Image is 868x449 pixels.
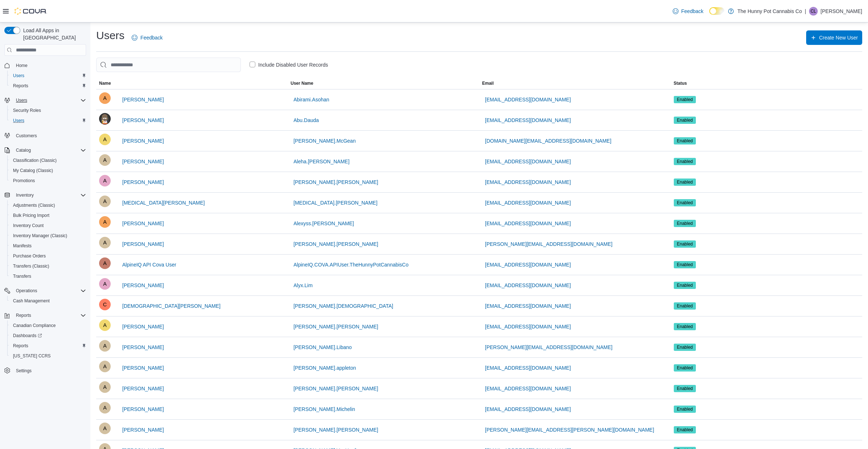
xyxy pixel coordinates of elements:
[294,199,378,206] span: [MEDICAL_DATA].[PERSON_NAME]
[294,282,313,289] span: Alyx.Lim
[13,286,40,295] button: Operations
[13,146,34,155] button: Catalog
[99,319,111,331] div: Andre
[482,134,614,148] button: [DOMAIN_NAME][EMAIL_ADDRESS][DOMAIN_NAME]
[294,302,393,310] span: [PERSON_NAME].[DEMOGRAPHIC_DATA]
[1,286,89,296] button: Operations
[13,323,56,328] span: Canadian Compliance
[13,333,42,339] span: Dashboards
[16,192,34,198] span: Inventory
[13,311,34,320] button: Reports
[99,381,111,393] div: Andrew
[485,117,571,124] span: [EMAIL_ADDRESS][DOMAIN_NAME]
[103,381,107,393] span: A
[7,210,89,221] button: Bulk Pricing Import
[674,406,696,413] span: Enabled
[99,196,111,207] div: Alexia
[119,237,167,251] button: [PERSON_NAME]
[294,344,352,351] span: [PERSON_NAME].Libano
[103,175,107,186] span: A
[10,81,31,90] a: Reports
[674,282,696,289] span: Enabled
[99,80,111,86] span: Name
[485,261,571,268] span: [EMAIL_ADDRESS][DOMAIN_NAME]
[7,251,89,261] button: Purchase Orders
[13,131,40,140] a: Customers
[10,352,86,360] span: Washington CCRS
[13,311,86,320] span: Reports
[681,8,703,15] span: Feedback
[291,134,359,148] button: [PERSON_NAME].McGean
[10,341,86,350] span: Reports
[10,252,49,260] a: Purchase Orders
[677,200,693,206] span: Enabled
[99,361,111,372] div: Andrew
[485,158,571,165] span: [EMAIL_ADDRESS][DOMAIN_NAME]
[485,137,611,144] span: [DOMAIN_NAME][EMAIL_ADDRESS][DOMAIN_NAME]
[670,4,706,18] a: Feedback
[10,242,86,250] span: Manifests
[99,299,111,310] div: Christian
[806,30,862,45] button: Create New User
[99,216,111,228] div: Alexyss
[119,175,167,189] button: [PERSON_NAME]
[103,154,107,166] span: A
[122,199,205,206] span: [MEDICAL_DATA][PERSON_NAME]
[13,286,86,295] span: Operations
[1,95,89,105] button: Users
[10,201,86,210] span: Adjustments (Classic)
[7,271,89,281] button: Transfers
[485,426,654,433] span: [PERSON_NAME][EMAIL_ADDRESS][PERSON_NAME][DOMAIN_NAME]
[10,201,58,210] a: Adjustments (Classic)
[99,340,111,352] div: Andres
[677,365,693,371] span: Enabled
[119,257,179,272] button: AlpineIQ API Cova User
[674,117,696,124] span: Enabled
[10,352,54,360] a: [US_STATE] CCRS
[485,385,571,392] span: [EMAIL_ADDRESS][DOMAIN_NAME]
[13,253,46,259] span: Purchase Orders
[674,323,696,330] span: Enabled
[10,166,56,175] a: My Catalog (Classic)
[103,92,107,104] span: A
[122,302,221,310] span: [DEMOGRAPHIC_DATA][PERSON_NAME]
[13,223,44,228] span: Inventory Count
[13,61,86,70] span: Home
[485,323,571,330] span: [EMAIL_ADDRESS][DOMAIN_NAME]
[677,241,693,247] span: Enabled
[7,116,89,126] button: Users
[7,221,89,231] button: Inventory Count
[10,262,52,270] a: Transfers (Classic)
[10,262,86,270] span: Transfers (Classic)
[291,361,359,375] button: [PERSON_NAME].appleton
[122,240,164,248] span: [PERSON_NAME]
[485,96,571,103] span: [EMAIL_ADDRESS][DOMAIN_NAME]
[10,116,86,125] span: Users
[294,240,378,248] span: [PERSON_NAME].[PERSON_NAME]
[482,278,574,293] button: [EMAIL_ADDRESS][DOMAIN_NAME]
[809,7,818,16] div: Carson Levine
[485,344,612,351] span: [PERSON_NAME][EMAIL_ADDRESS][DOMAIN_NAME]
[122,137,164,144] span: [PERSON_NAME]
[99,257,111,269] div: AlpineIQ
[13,243,31,249] span: Manifests
[13,191,37,200] button: Inventory
[674,199,696,206] span: Enabled
[99,154,111,166] div: Aleha
[122,179,164,186] span: [PERSON_NAME]
[291,299,396,313] button: [PERSON_NAME].[DEMOGRAPHIC_DATA]
[16,97,27,103] span: Users
[10,211,86,220] span: Bulk Pricing Import
[1,365,89,376] button: Settings
[250,60,328,69] label: Include Disabled User Records
[13,83,28,89] span: Reports
[677,344,693,351] span: Enabled
[677,282,693,289] span: Enabled
[674,364,696,372] span: Enabled
[294,364,356,372] span: [PERSON_NAME].appleton
[294,385,378,392] span: [PERSON_NAME].[PERSON_NAME]
[13,263,49,269] span: Transfers (Classic)
[7,81,89,91] button: Reports
[10,176,38,185] a: Promotions
[7,331,89,341] a: Dashboards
